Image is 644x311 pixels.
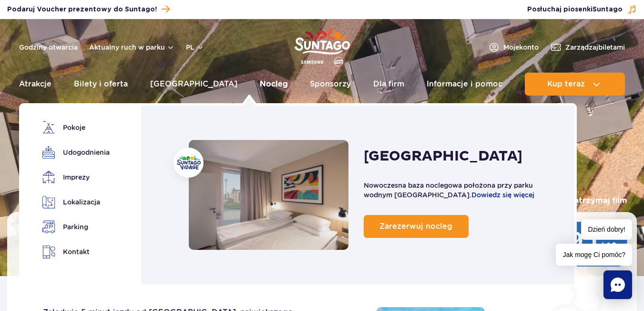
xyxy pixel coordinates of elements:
[74,73,128,96] a: Bilety i oferta
[603,270,632,299] div: Chat
[379,222,452,231] span: Zarezerwuj nocleg
[373,73,404,96] a: Dla firm
[525,73,625,96] button: Kup teraz
[7,3,170,16] a: Podaruj Voucher prezentowy do Suntago!
[503,43,539,52] span: Moje konto
[186,43,204,52] button: pl
[581,219,632,240] span: Dzień dobry!
[547,80,585,88] span: Kup teraz
[550,42,625,53] a: Zarządzajbiletami
[364,147,522,165] h2: [GEOGRAPHIC_DATA]
[19,73,51,96] a: Atrakcje
[295,24,350,68] a: Park of Poland
[488,42,539,53] a: Mojekonto
[551,195,627,206] button: Zatrzymaj film
[189,140,348,250] a: Nocleg
[42,171,106,184] a: Imprezy
[42,220,106,234] a: Parking
[556,244,632,266] span: Jak mogę Ci pomóc?
[310,73,351,96] a: Sponsorzy
[42,146,106,159] a: Udogodnienia
[42,195,106,209] a: Lokalizacja
[364,215,469,238] a: Zarezerwuj nocleg
[427,73,502,96] a: Informacje i pomoc
[89,43,174,51] button: Aktualny ruch w parku
[527,5,637,14] button: Posłuchaj piosenkiSuntago
[7,5,157,14] span: Podaruj Voucher prezentowy do Suntago!
[364,181,555,200] p: Nowoczesna baza noclegowa położona przy parku wodnym [GEOGRAPHIC_DATA].
[177,156,201,170] img: Suntago
[42,245,106,259] a: Kontakt
[42,121,106,134] a: Pokoje
[565,43,625,52] span: Zarządzaj biletami
[19,43,78,52] a: Godziny otwarcia
[260,73,288,96] a: Nocleg
[471,191,534,199] a: Dowiedz się więcej
[150,73,237,96] a: [GEOGRAPHIC_DATA]
[527,5,623,14] span: Posłuchaj piosenki
[593,6,623,13] span: Suntago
